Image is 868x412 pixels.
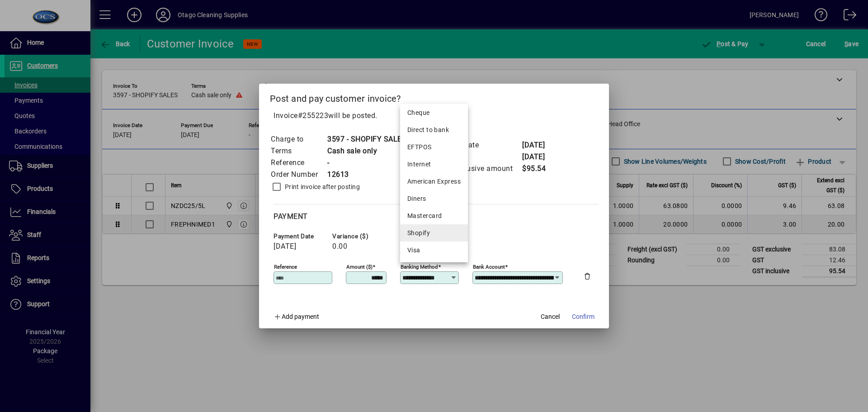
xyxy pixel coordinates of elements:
[400,242,468,259] mat-option: Visa
[270,133,327,145] td: Charge to
[270,110,598,121] p: Invoice will be posted .
[572,312,594,322] span: Confirm
[283,182,360,191] label: Print invoice after posting
[400,121,468,138] mat-option: Direct to bank
[400,173,468,190] mat-option: American Express
[274,233,328,240] span: Payment date
[400,190,468,207] mat-option: Diners
[401,264,438,270] mat-label: Banking method
[407,194,461,204] div: Diners
[541,312,560,322] span: Cancel
[270,169,327,180] td: Order Number
[270,308,323,325] button: Add payment
[400,138,468,156] mat-option: EFTPOS
[407,211,461,221] div: Mastercard
[327,157,406,169] td: -
[522,151,558,163] td: [DATE]
[437,163,522,175] td: GST inclusive amount
[400,156,468,173] mat-option: Internet
[400,207,468,224] mat-option: Mastercard
[437,151,522,163] td: Due date
[282,313,319,320] span: Add payment
[274,212,308,221] span: Payment
[407,228,461,238] div: Shopify
[522,163,558,175] td: $95.54
[407,177,461,186] div: American Express
[407,125,461,135] div: Direct to bank
[407,160,461,169] div: Internet
[400,224,468,242] mat-option: Shopify
[259,84,609,110] h2: Post and pay customer invoice?
[473,264,505,270] mat-label: Bank Account
[327,133,406,145] td: 3597 - SHOPIFY SALES
[332,242,347,251] span: 0.00
[327,169,406,180] td: 12613
[332,233,387,240] span: Variance ($)
[437,139,522,151] td: Invoice date
[407,142,461,152] div: EFTPOS
[346,264,373,270] mat-label: Amount ($)
[327,145,406,157] td: Cash sale only
[270,157,327,169] td: Reference
[274,264,297,270] mat-label: Reference
[407,108,461,118] div: Cheque
[270,145,327,157] td: Terms
[400,104,468,121] mat-option: Cheque
[298,111,329,120] span: #255223
[522,139,558,151] td: [DATE]
[274,242,296,251] span: [DATE]
[407,246,461,255] div: Visa
[536,308,565,325] button: Cancel
[568,308,598,325] button: Confirm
